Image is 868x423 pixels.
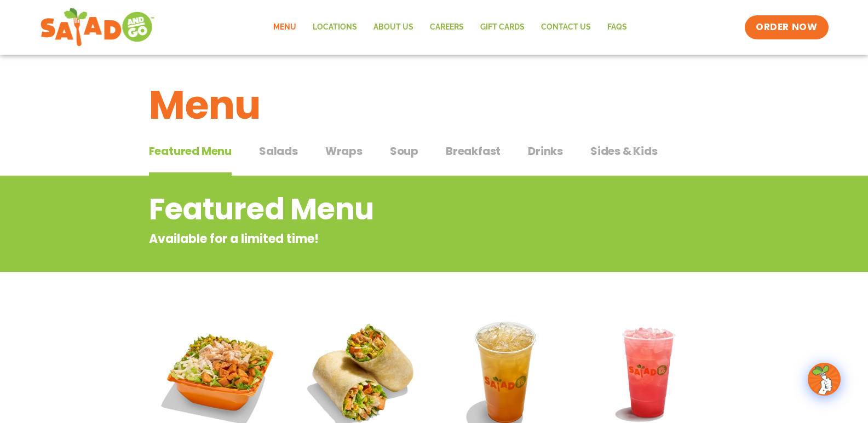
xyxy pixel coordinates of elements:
h2: Featured Menu [149,187,631,231]
div: Tabbed content [149,139,720,176]
span: ORDER NOW [756,21,817,34]
a: Careers [422,15,472,40]
span: Drinks [528,143,563,159]
span: Sides & Kids [590,143,658,159]
h1: Menu [149,76,720,135]
a: Menu [265,15,304,40]
a: Contact Us [533,15,599,40]
span: Breakfast [446,143,501,159]
span: Wraps [325,143,363,159]
img: new-SAG-logo-768×292 [40,5,156,49]
span: Soup [390,143,418,159]
a: Locations [304,15,365,40]
a: FAQs [599,15,635,40]
span: Featured Menu [149,143,232,159]
img: wpChatIcon [809,364,840,395]
nav: Menu [265,15,635,40]
a: ORDER NOW [745,15,828,39]
span: Salads [259,143,298,159]
a: About Us [365,15,422,40]
a: GIFT CARDS [472,15,533,40]
p: Available for a limited time! [149,230,631,248]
